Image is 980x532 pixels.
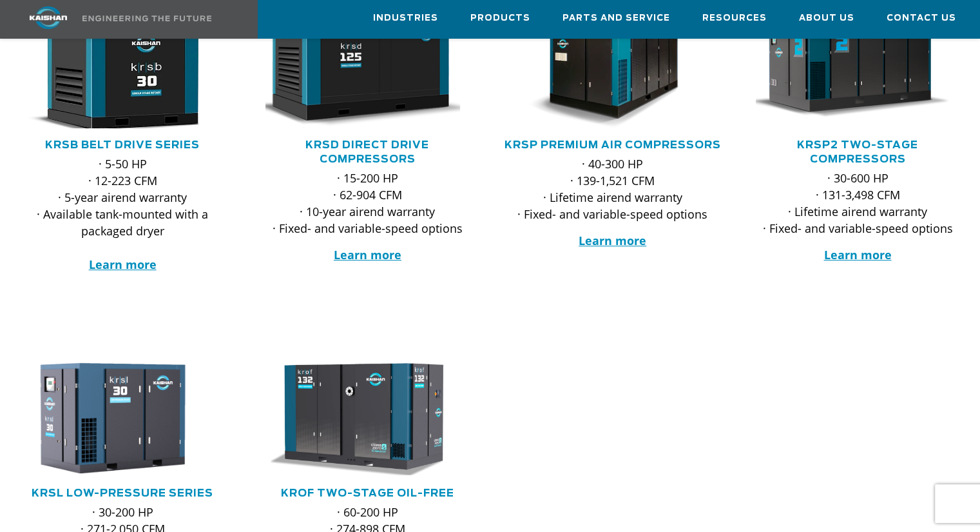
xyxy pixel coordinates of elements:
span: About Us [799,11,854,26]
a: KROF TWO-STAGE OIL-FREE [281,488,454,498]
a: Products [470,1,530,35]
p: · 40-300 HP · 139-1,521 CFM · Lifetime airend warranty · Fixed- and variable-speed options [511,155,715,222]
a: Industries [373,1,438,35]
a: Resources [702,1,767,35]
span: Products [470,11,530,26]
span: Industries [373,11,438,26]
p: · 5-50 HP · 12-223 CFM · 5-year airend warranty · Available tank-mounted with a packaged dryer [21,155,224,273]
p: · 15-200 HP · 62-904 CFM · 10-year airend warranty · Fixed- and variable-speed options [265,170,469,237]
a: KRSB Belt Drive Series [45,140,200,150]
a: Parts and Service [562,1,670,35]
div: krsl30 [21,360,224,477]
a: Contact Us [887,1,956,35]
a: Learn more [334,247,401,262]
img: krsl30 [11,360,215,477]
span: Contact Us [887,11,956,26]
a: About Us [799,1,854,35]
a: KRSP Premium Air Compressors [504,140,721,150]
a: KRSP2 Two-Stage Compressors [797,140,918,164]
img: krof132 [256,360,460,477]
p: · 30-600 HP · 131-3,498 CFM · Lifetime airend warranty · Fixed- and variable-speed options [756,170,959,237]
a: Learn more [579,233,646,248]
a: KRSL Low-Pressure Series [32,488,213,498]
div: krof132 [265,360,469,477]
span: Parts and Service [562,11,670,26]
img: Engineering the future [82,15,211,21]
a: Learn more [89,257,157,272]
a: Learn more [823,247,891,262]
span: Resources [702,11,767,26]
a: KRSD Direct Drive Compressors [305,140,429,164]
